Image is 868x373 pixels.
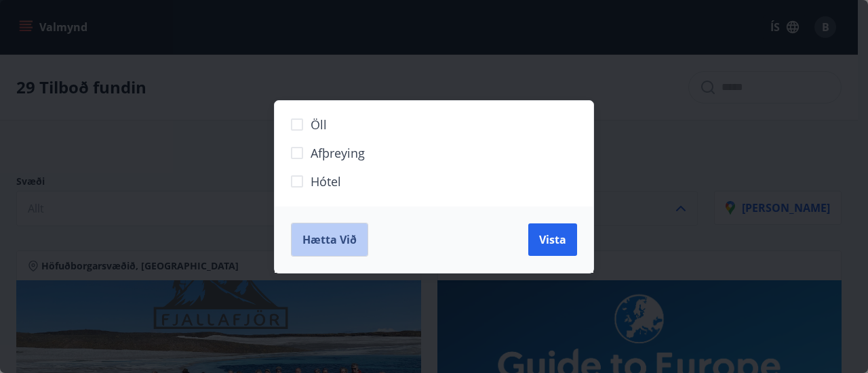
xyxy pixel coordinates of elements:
[311,144,365,162] span: Afþreying
[311,173,341,190] span: Hótel
[291,223,368,257] button: Hætta við
[528,223,577,256] button: Vista
[302,232,357,247] span: Hætta við
[539,232,566,247] span: Vista
[311,116,327,133] span: Öll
